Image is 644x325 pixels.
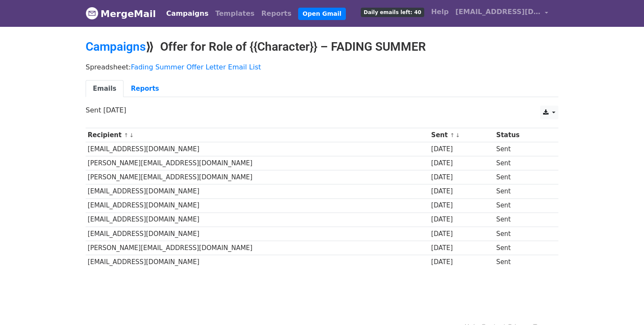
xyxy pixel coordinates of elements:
[124,132,129,138] a: ↑
[86,255,429,269] td: [EMAIL_ADDRESS][DOMAIN_NAME]
[429,128,494,142] th: Sent
[452,3,552,23] a: [EMAIL_ADDRESS][DOMAIN_NAME]
[431,144,492,154] div: [DATE]
[455,7,540,17] span: [EMAIL_ADDRESS][DOMAIN_NAME]
[431,187,492,196] div: [DATE]
[86,156,429,170] td: [PERSON_NAME][EMAIL_ADDRESS][DOMAIN_NAME]
[298,8,345,20] a: Open Gmail
[131,63,261,71] a: Fading Summer Offer Letter Email List
[86,80,124,98] a: Emails
[431,158,492,168] div: [DATE]
[431,243,492,253] div: [DATE]
[86,40,558,54] h2: ⟫ Offer for Role of {{Character}} – FADING SUMMER
[258,5,295,22] a: Reports
[86,241,429,255] td: [PERSON_NAME][EMAIL_ADDRESS][DOMAIN_NAME]
[450,132,454,138] a: ↑
[86,213,429,227] td: [EMAIL_ADDRESS][DOMAIN_NAME]
[494,198,550,213] td: Sent
[129,132,134,138] a: ↓
[163,5,212,22] a: Campaigns
[86,170,429,184] td: [PERSON_NAME][EMAIL_ADDRESS][DOMAIN_NAME]
[86,7,98,20] img: MergeMail logo
[431,173,492,182] div: [DATE]
[357,3,428,20] a: Daily emails left: 40
[86,106,558,115] p: Sent [DATE]
[494,213,550,227] td: Sent
[361,8,424,17] span: Daily emails left: 40
[86,227,429,241] td: [EMAIL_ADDRESS][DOMAIN_NAME]
[86,184,429,198] td: [EMAIL_ADDRESS][DOMAIN_NAME]
[494,170,550,184] td: Sent
[124,80,166,98] a: Reports
[431,201,492,210] div: [DATE]
[455,132,460,138] a: ↓
[494,227,550,241] td: Sent
[431,215,492,224] div: [DATE]
[494,128,550,142] th: Status
[86,142,429,156] td: [EMAIL_ADDRESS][DOMAIN_NAME]
[494,184,550,198] td: Sent
[86,40,146,54] a: Campaigns
[494,255,550,269] td: Sent
[212,5,258,22] a: Templates
[428,3,452,20] a: Help
[494,156,550,170] td: Sent
[494,142,550,156] td: Sent
[494,241,550,255] td: Sent
[431,257,492,267] div: [DATE]
[86,128,429,142] th: Recipient
[86,5,156,23] a: MergeMail
[431,229,492,239] div: [DATE]
[86,63,558,72] p: Spreadsheet:
[86,198,429,213] td: [EMAIL_ADDRESS][DOMAIN_NAME]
